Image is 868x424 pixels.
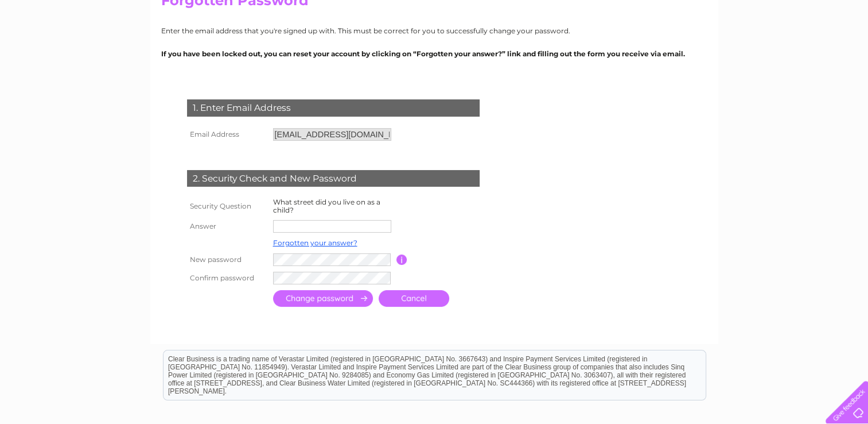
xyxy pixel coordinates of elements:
th: New password [184,250,270,269]
p: If you have been locked out, you can reset your account by clicking on “Forgotten your answer?” l... [161,48,707,59]
input: Information [396,255,407,265]
input: Submit [273,290,373,307]
th: Email Address [184,125,270,144]
a: Forgotten your answer? [273,238,357,247]
th: Security Question [184,195,270,217]
a: 0333 014 3131 [652,6,731,20]
a: Water [707,49,729,57]
a: Telecoms [768,49,803,57]
th: Answer [184,217,270,236]
p: Enter the email address that you're signed up with. This must be correct for you to successfully ... [161,25,707,36]
label: What street did you live on as a child? [273,198,380,214]
th: Confirm password [184,269,270,287]
a: Contact [833,49,861,57]
a: Cancel [379,290,449,307]
a: Energy [736,49,761,57]
div: 1. Enter Email Address [187,99,480,117]
img: logo.png [30,30,89,65]
a: Blog [809,49,826,57]
div: 2. Security Check and New Password [187,170,480,187]
div: Clear Business is a trading name of Verastar Limited (registered in [GEOGRAPHIC_DATA] No. 3667643... [164,6,706,56]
